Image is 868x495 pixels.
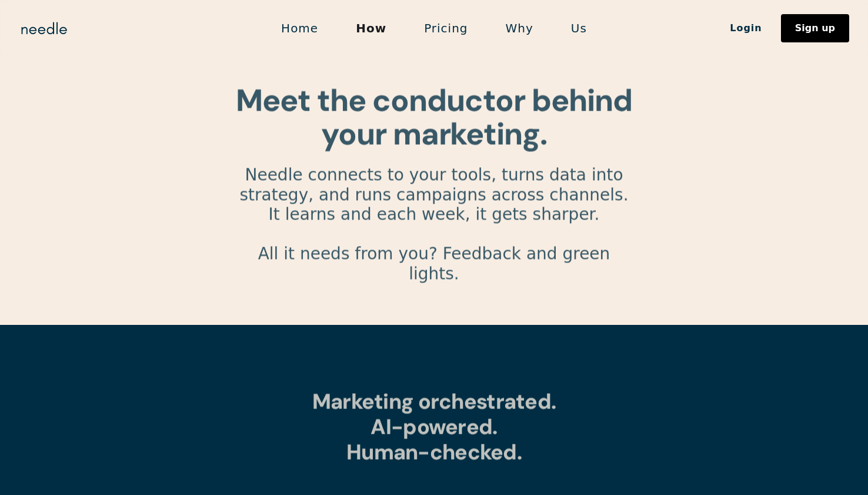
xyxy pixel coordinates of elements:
[337,16,405,41] a: How
[312,387,556,466] strong: Marketing orchestrated. AI-powered. Human-checked.
[795,24,835,33] div: Sign up
[262,16,337,41] a: Home
[781,14,849,42] a: Sign up
[236,80,632,154] strong: Meet the conductor behind your marketing.
[234,165,634,304] p: Needle connects to your tools, turns data into strategy, and runs campaigns across channels. It l...
[552,16,606,41] a: Us
[711,18,781,38] a: Login
[487,16,552,41] a: Why
[405,16,486,41] a: Pricing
